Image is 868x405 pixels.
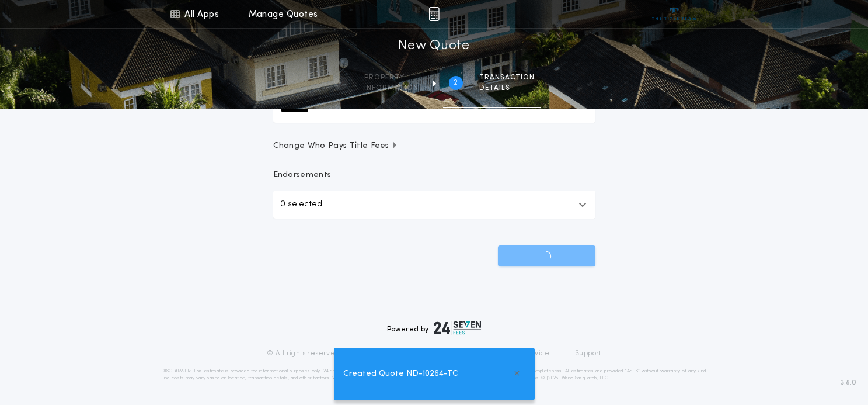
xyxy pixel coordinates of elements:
button: 0 selected [273,191,595,219]
img: img [428,7,440,21]
span: details [479,84,535,93]
input: New Loan Amount [273,95,595,123]
span: information [364,84,419,93]
p: Endorsements [273,169,595,181]
span: Property [364,73,419,82]
h1: New Quote [398,37,469,56]
img: vs-icon [652,8,696,20]
img: logo [434,321,482,335]
span: Created Quote ND-10264-TC [343,368,458,380]
div: Powered by [387,321,482,335]
span: Change Who Pays Title Fees [273,140,399,152]
span: Transaction [479,73,535,82]
h2: 2 [454,78,458,88]
button: Change Who Pays Title Fees [273,140,595,152]
p: 0 selected [280,198,322,212]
